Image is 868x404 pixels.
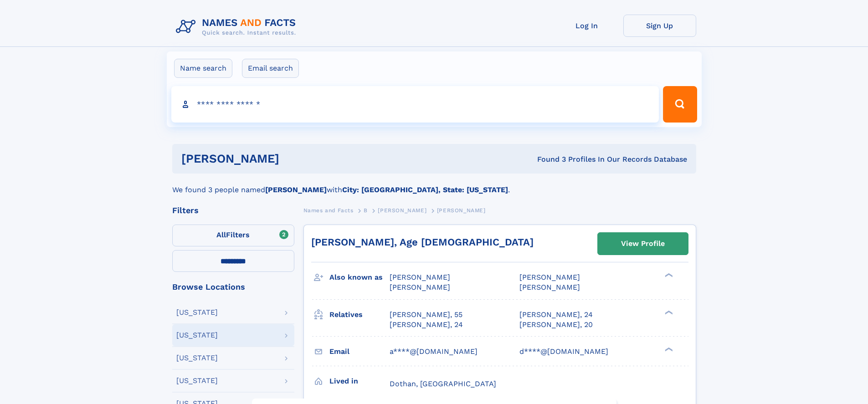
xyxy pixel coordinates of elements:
div: Filters [172,206,294,215]
span: [PERSON_NAME] [519,283,580,291]
span: [PERSON_NAME] [390,283,450,291]
label: Name search [174,59,232,78]
b: [PERSON_NAME] [265,185,327,194]
span: B [364,207,368,214]
a: B [364,205,368,216]
label: Filters [172,225,294,246]
h3: Also known as [329,270,390,285]
button: Search Button [663,86,697,123]
div: ❯ [663,309,673,315]
div: [US_STATE] [176,332,218,339]
span: All [216,230,226,239]
span: Dothan, [GEOGRAPHIC_DATA] [390,379,496,388]
div: Found 3 Profiles In Our Records Database [408,154,687,164]
div: We found 3 people named with . [172,174,696,195]
a: [PERSON_NAME], Age [DEMOGRAPHIC_DATA] [311,236,534,248]
h1: [PERSON_NAME] [181,153,408,164]
a: Names and Facts [303,205,354,216]
span: [PERSON_NAME] [378,207,426,214]
div: [US_STATE] [176,354,218,362]
div: [US_STATE] [176,309,218,316]
a: Sign Up [623,15,696,37]
a: [PERSON_NAME], 20 [519,320,593,330]
a: View Profile [598,233,688,255]
div: ❯ [663,346,673,352]
h3: Lived in [329,373,390,389]
a: [PERSON_NAME] [378,205,426,216]
a: [PERSON_NAME], 24 [519,310,593,320]
a: [PERSON_NAME], 24 [390,320,463,330]
div: View Profile [621,233,665,254]
h3: Relatives [329,307,390,322]
a: Log In [550,15,623,37]
div: ❯ [663,272,673,278]
input: search input [171,86,659,123]
h3: Email [329,344,390,359]
div: Browse Locations [172,283,294,291]
div: [US_STATE] [176,377,218,384]
a: [PERSON_NAME], 55 [390,310,462,320]
span: [PERSON_NAME] [519,273,580,281]
span: [PERSON_NAME] [390,273,450,281]
b: City: [GEOGRAPHIC_DATA], State: [US_STATE] [342,185,508,194]
img: Logo Names and Facts [172,15,303,39]
span: [PERSON_NAME] [437,207,486,214]
label: Email search [242,59,299,78]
